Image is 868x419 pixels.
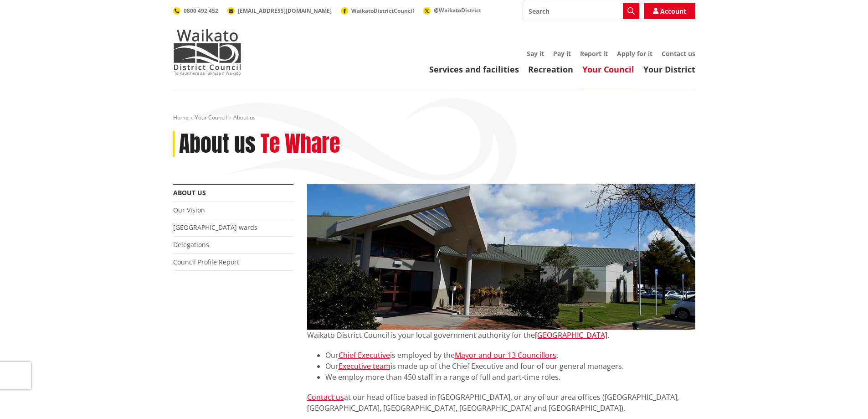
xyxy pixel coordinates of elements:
h2: Te Whare [261,131,340,157]
a: Contact us [662,49,695,58]
a: Your Council [582,64,634,75]
a: About us [173,188,206,197]
a: Our Vision [173,206,205,214]
a: Services and facilities [429,64,519,75]
a: Your District [643,64,695,75]
a: Chief Executive [339,350,390,360]
span: 0800 492 452 [184,7,218,15]
a: Home [173,114,189,121]
a: Report it [580,49,608,58]
a: 0800 492 452 [173,7,218,15]
img: WDC Building 0015 [307,184,695,330]
span: About us [233,114,256,121]
p: Waikato District Council is your local government authority for the . [307,330,695,341]
a: @WaikatoDistrict [423,6,481,14]
a: Delegations [173,240,209,249]
span: WaikatoDistrictCouncil [351,7,414,15]
input: Search input [523,3,639,19]
a: WaikatoDistrictCouncil [341,7,414,15]
a: Executive team [339,361,390,371]
li: We employ more than 450 staff in a range of full and part-time roles. [325,372,695,383]
a: [EMAIL_ADDRESS][DOMAIN_NAME] [227,7,332,15]
a: Apply for it [617,49,652,58]
a: Contact us [307,392,344,402]
a: Council Profile Report [173,258,239,266]
a: [GEOGRAPHIC_DATA] [535,330,607,340]
span: Our is made up of the Chief Executive and four of our general managers. [325,361,624,371]
h1: About us [179,131,256,157]
span: at our head office based in [GEOGRAPHIC_DATA], or any of our area offices ([GEOGRAPHIC_DATA], [GE... [307,392,679,413]
span: Our is employed by the . [325,350,558,360]
a: [GEOGRAPHIC_DATA] wards [173,223,257,232]
span: [EMAIL_ADDRESS][DOMAIN_NAME] [238,7,332,15]
span: @WaikatoDistrict [434,6,481,14]
nav: breadcrumb [173,114,695,122]
a: Say it [527,49,544,58]
img: Waikato District Council - Te Kaunihera aa Takiwaa o Waikato [173,29,241,75]
a: Recreation [528,64,573,75]
a: Pay it [553,49,571,58]
a: Mayor and our 13 Councillors [455,350,556,360]
a: Your Council [195,114,227,121]
a: Account [644,3,695,19]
